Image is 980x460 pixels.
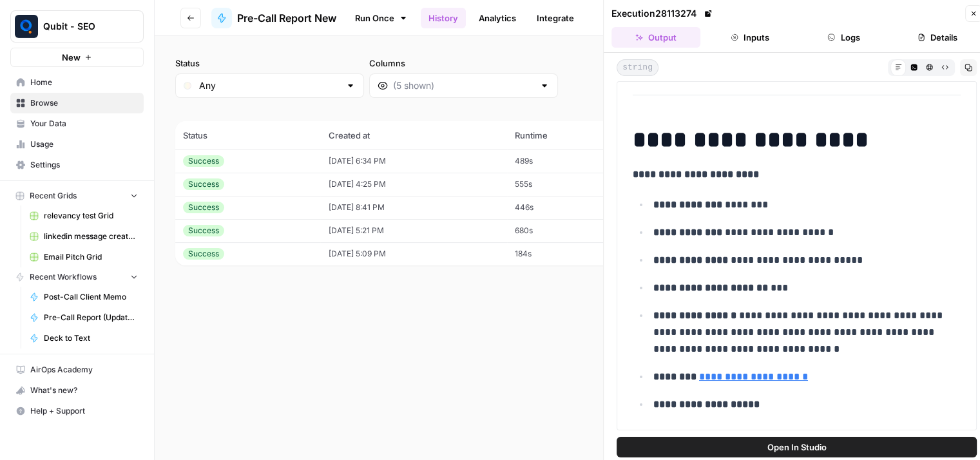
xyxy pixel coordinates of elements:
button: Workspace: Qubit - SEO [10,10,144,43]
button: Recent Grids [10,186,144,206]
span: Email Pitch Grid [44,251,138,263]
button: What's new? [10,380,144,401]
a: Home [10,72,144,93]
img: Qubit - SEO Logo [15,15,38,38]
td: [DATE] 5:09 PM [320,242,507,265]
span: Usage [30,139,138,150]
label: Columns [369,57,558,70]
span: New [62,51,81,64]
a: Pre-Call Report (Updated) [24,307,144,328]
a: Post-Call Client Memo [24,287,144,307]
input: (5 shown) [393,79,534,92]
a: relevancy test Grid [24,206,144,226]
th: Runtime [507,121,631,149]
a: Run Once [347,7,416,29]
span: Pre-Call Report (Updated) [44,312,138,323]
div: Success [183,248,224,260]
td: 680s [507,219,631,242]
span: Deck to Text [44,332,138,344]
span: AirOps Academy [30,364,138,376]
a: linkedin message creator [PERSON_NAME] [24,226,144,247]
a: Browse [10,93,144,113]
a: Deck to Text [24,328,144,349]
button: Logs [800,27,889,48]
span: Recent Grids [30,190,77,202]
a: AirOps Academy [10,359,144,380]
span: Open In Studio [767,441,827,454]
div: What's new? [11,381,143,400]
button: Output [611,27,700,48]
a: Your Data [10,113,144,134]
span: relevancy test Grid [44,210,138,222]
a: Integrate [529,8,582,28]
td: [DATE] 6:34 PM [320,149,507,173]
span: Browse [30,97,138,109]
input: Any [199,79,340,92]
a: History [421,8,466,28]
td: 446s [507,196,631,219]
th: Status [175,121,320,149]
td: 555s [507,173,631,196]
div: Success [183,155,224,167]
span: Pre-Call Report New [237,10,336,26]
div: Execution 28113274 [611,7,715,20]
td: 489s [507,149,631,173]
button: Inputs [706,27,794,48]
button: Recent Workflows [10,267,144,287]
span: linkedin message creator [PERSON_NAME] [44,231,138,242]
span: string [617,59,658,76]
label: Status [175,57,364,70]
button: Open In Studio [617,437,977,457]
span: Qubit - SEO [43,20,121,33]
div: Success [183,178,224,190]
th: Created at [320,121,507,149]
a: Analytics [471,8,524,28]
span: Settings [30,159,138,171]
button: Help + Support [10,401,144,421]
span: (5 records) [175,98,959,121]
div: Success [183,225,224,236]
td: [DATE] 8:41 PM [320,196,507,219]
a: Pre-Call Report New [211,8,336,28]
span: Home [30,77,138,88]
div: Success [183,202,224,213]
td: 184s [507,242,631,265]
button: New [10,48,144,67]
span: Help + Support [30,405,138,417]
a: Settings [10,155,144,175]
a: Usage [10,134,144,155]
span: Post-Call Client Memo [44,291,138,303]
td: [DATE] 5:21 PM [320,219,507,242]
span: Recent Workflows [30,271,97,283]
td: [DATE] 4:25 PM [320,173,507,196]
span: Your Data [30,118,138,129]
a: Email Pitch Grid [24,247,144,267]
